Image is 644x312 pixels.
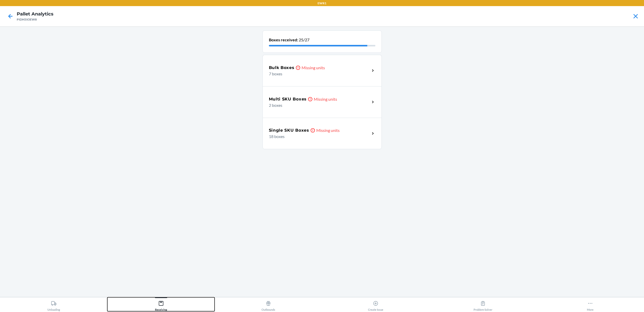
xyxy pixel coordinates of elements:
h5: Multi SKU Boxes [269,96,307,102]
b: Boxes received: [269,37,298,42]
p: 2 boxes [269,102,366,108]
div: More [587,299,594,311]
p: EWR1 [318,1,326,6]
a: Bulk BoxesMissing units7 boxes [263,55,382,86]
div: Receiving [155,299,167,311]
a: Multi SKU BoxesMissing units2 boxes [263,86,382,118]
button: Receiving [107,297,215,311]
div: Create Issue [368,299,383,311]
p: Missing units [302,65,325,71]
div: PIDH5X5EW8 [17,17,54,22]
p: 18 boxes [269,133,366,140]
h4: Pallet Analytics [17,11,54,17]
p: Missing units [316,127,340,133]
div: Problem Solver [474,299,492,311]
button: Outbounds [215,297,322,311]
button: More [537,297,644,311]
h5: Single SKU Boxes [269,127,309,133]
button: Problem Solver [429,297,537,311]
button: Create Issue [322,297,429,311]
h5: Bulk Boxes [269,65,294,71]
div: Unloading [47,299,60,311]
p: 7 boxes [269,71,366,77]
div: Outbounds [262,299,275,311]
p: Missing units [314,96,337,102]
p: 25/27 [269,37,375,43]
a: Single SKU BoxesMissing units18 boxes [263,118,382,149]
